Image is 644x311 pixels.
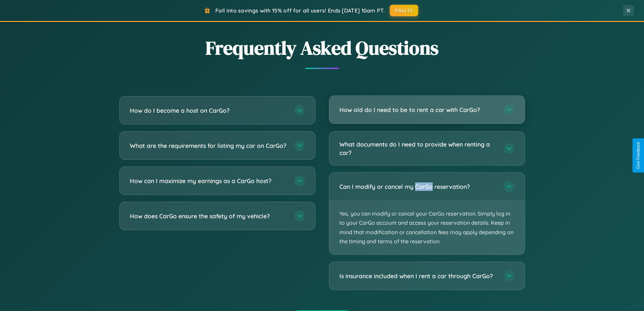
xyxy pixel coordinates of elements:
div: Give Feedback [636,142,641,169]
h3: What are the requirements for listing my car on CarGo? [130,141,287,150]
h3: How does CarGo ensure the safety of my vehicle? [130,212,287,220]
h3: Is insurance included when I rent a car through CarGo? [339,272,497,280]
h3: How can I maximize my earnings as a CarGo host? [130,177,287,185]
button: FALL15 [390,5,418,16]
h3: How old do I need to be to rent a car with CarGo? [339,106,497,114]
p: Yes, you can modify or cancel your CarGo reservation. Simply log in to your CarGo account and acc... [329,201,525,254]
h2: Frequently Asked Questions [119,35,525,61]
span: Fall into savings with 15% off for all users! Ends [DATE] 10am PT. [215,7,385,14]
h3: How do I become a host on CarGo? [130,106,287,115]
h3: Can I modify or cancel my CarGo reservation? [339,182,497,191]
h3: What documents do I need to provide when renting a car? [339,140,497,157]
